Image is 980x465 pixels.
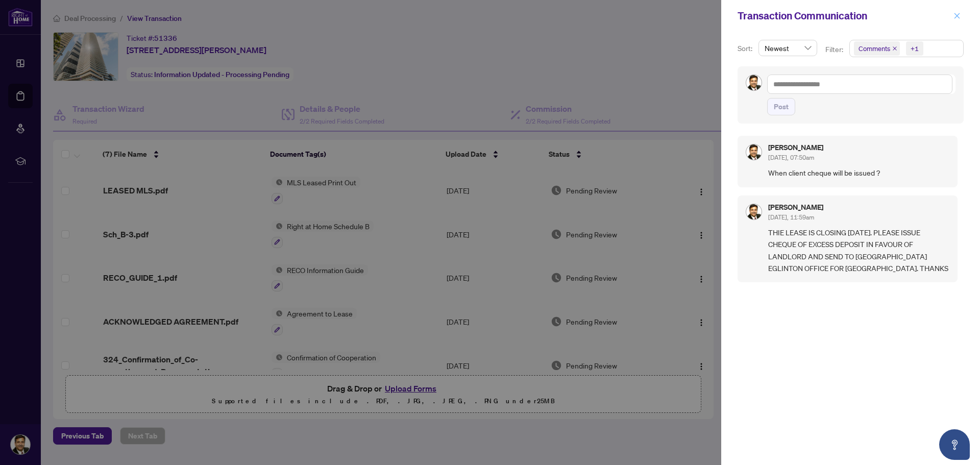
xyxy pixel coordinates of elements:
[854,41,900,56] span: Comments
[767,98,795,115] button: Post
[953,12,961,19] span: close
[768,213,814,221] span: [DATE], 11:59am
[911,43,919,54] div: +1
[765,40,811,56] span: Newest
[825,44,845,55] p: Filter:
[738,43,754,54] p: Sort:
[768,154,814,161] span: [DATE], 07:50am
[738,8,950,23] div: Transaction Communication
[768,167,949,179] span: When client cheque will be issued ?
[939,429,970,460] button: Open asap
[859,43,890,54] span: Comments
[746,204,762,219] img: Profile Icon
[892,46,897,51] span: close
[746,75,762,90] img: Profile Icon
[768,204,823,211] h5: [PERSON_NAME]
[768,227,949,275] span: THIE LEASE IS CLOSING [DATE]. PLEASE ISSUE CHEQUE OF EXCESS DEPOSIT IN FAVOUR OF LANDLORD AND SEN...
[768,144,823,151] h5: [PERSON_NAME]
[746,144,762,160] img: Profile Icon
